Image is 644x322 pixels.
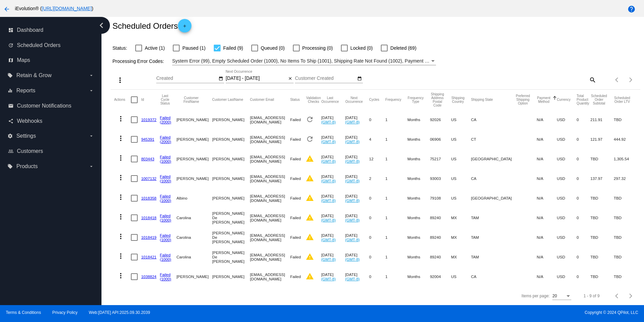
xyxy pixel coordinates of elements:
[177,247,212,267] mat-cell: Carolina
[306,253,314,261] mat-icon: warning
[385,247,407,267] mat-cell: 1
[212,169,250,188] mat-cell: [PERSON_NAME]
[321,179,336,183] a: (GMT-8)
[430,169,451,188] mat-cell: 93003
[537,169,557,188] mat-cell: N/A
[306,194,314,202] mat-icon: warning
[590,94,607,105] button: Change sorting for Subtotal
[321,277,336,281] a: (GMT-8)
[451,96,465,103] button: Change sorting for ShippingCountry
[250,149,290,169] mat-cell: [EMAIL_ADDRESS][DOMAIN_NAME]
[17,103,71,109] span: Customer Notifications
[42,6,92,11] a: [URL][DOMAIN_NAME]
[177,149,212,169] mat-cell: [PERSON_NAME]
[385,169,407,188] mat-cell: 1
[345,96,363,103] button: Change sorting for NextOccurrenceUtc
[577,130,591,149] mat-cell: 0
[577,188,591,208] mat-cell: 0
[250,130,290,149] mat-cell: [EMAIL_ADDRESS][DOMAIN_NAME]
[408,208,430,228] mat-cell: Months
[141,235,156,239] a: 1018419
[614,208,637,228] mat-cell: TBD
[117,154,125,162] mat-icon: more_vert
[261,44,285,52] span: Queued (0)
[3,5,11,13] mat-icon: arrow_back
[557,267,577,286] mat-cell: USD
[8,57,14,63] i: map
[212,149,250,169] mat-cell: [PERSON_NAME]
[212,228,250,247] mat-cell: [PERSON_NAME] De [PERSON_NAME]
[345,257,360,261] a: (GMT-8)
[451,267,471,286] mat-cell: US
[117,134,125,142] mat-icon: more_vert
[160,253,171,257] a: Failed
[515,94,531,105] button: Change sorting for PreferredShippingOption
[408,247,430,267] mat-cell: Months
[385,208,407,228] mat-cell: 1
[345,267,369,286] mat-cell: [DATE]
[451,110,471,130] mat-cell: US
[250,208,290,228] mat-cell: [EMAIL_ADDRESS][DOMAIN_NAME]
[321,267,345,286] mat-cell: [DATE]
[212,188,250,208] mat-cell: [PERSON_NAME]
[345,228,369,247] mat-cell: [DATE]
[321,218,336,222] a: (GMT-8)
[288,76,293,82] mat-icon: close
[537,267,557,286] mat-cell: N/A
[590,169,614,188] mat-cell: 137.97
[250,169,290,188] mat-cell: [EMAIL_ADDRESS][DOMAIN_NAME]
[369,208,385,228] mat-cell: 0
[471,188,515,208] mat-cell: [GEOGRAPHIC_DATA]
[112,59,164,64] span: Processing Error Codes:
[390,44,416,52] span: Deleted (69)
[321,96,339,103] button: Change sorting for LastOccurrenceUtc
[350,44,373,52] span: Locked (0)
[212,98,243,102] button: Change sorting for CustomerLastName
[306,174,314,182] mat-icon: warning
[8,100,94,111] a: email Customer Notifications
[369,110,385,130] mat-cell: 0
[614,228,637,247] mat-cell: TBD
[321,110,345,130] mat-cell: [DATE]
[345,139,360,144] a: (GMT-8)
[590,228,614,247] mat-cell: TBD
[177,228,212,247] mat-cell: Carolina
[611,73,624,87] button: Previous page
[577,267,591,286] mat-cell: 0
[345,110,369,130] mat-cell: [DATE]
[96,20,107,31] i: chevron_left
[16,163,38,169] span: Products
[408,130,430,149] mat-cell: Months
[471,228,515,247] mat-cell: TAM
[89,88,94,93] i: arrow_drop_down
[451,130,471,149] mat-cell: US
[385,267,407,286] mat-cell: 1
[369,169,385,188] mat-cell: 2
[430,228,451,247] mat-cell: 89240
[290,176,301,181] span: Failed
[145,44,165,52] span: Active (1)
[218,76,223,82] mat-icon: date_range
[250,188,290,208] mat-cell: [EMAIL_ADDRESS][DOMAIN_NAME]
[8,27,14,33] i: dashboard
[15,6,93,11] span: iEvolution® ( )
[430,149,451,169] mat-cell: 75217
[408,110,430,130] mat-cell: Months
[369,98,379,102] button: Change sorting for Cycles
[557,130,577,149] mat-cell: USD
[117,232,125,240] mat-icon: more_vert
[557,188,577,208] mat-cell: USD
[141,255,156,259] a: 1018421
[451,188,471,208] mat-cell: US
[160,194,171,198] a: Failed
[160,115,171,120] a: Failed
[471,169,515,188] mat-cell: CA
[614,247,637,267] mat-cell: TBD
[212,110,250,130] mat-cell: [PERSON_NAME]
[182,44,205,52] span: Paused (1)
[160,198,171,203] a: (1000)
[141,176,156,181] a: 1007132
[385,98,401,102] button: Change sorting for Frequency
[577,228,591,247] mat-cell: 0
[8,116,94,127] a: share Webhooks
